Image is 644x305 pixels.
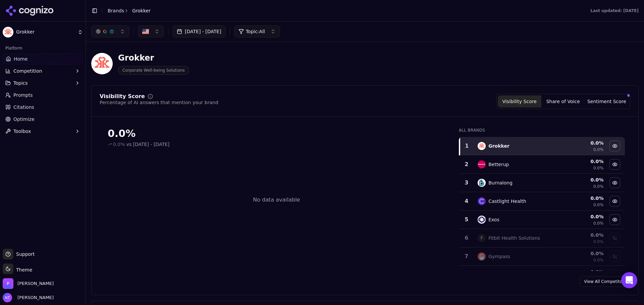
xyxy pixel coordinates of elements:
a: Prompts [3,90,83,100]
span: Perrill [17,281,54,287]
button: Open organization switcher [3,278,54,289]
span: Optimize [13,116,35,123]
tr: 6FFitbit Health Solutions0.0%0.0%Show fitbit health solutions data [460,229,625,247]
div: 0.0% [108,128,445,140]
div: Visibility Score [100,94,145,99]
button: Hide exos data [609,214,620,225]
span: [PERSON_NAME] [15,295,54,301]
div: Platform [3,43,83,54]
div: 0.0 % [560,213,603,220]
div: 0.0 % [560,269,603,275]
div: All Brands [459,128,625,133]
span: Theme [13,267,32,273]
button: Competition [3,66,83,76]
img: burnalong [478,179,486,187]
img: betterup [478,160,486,168]
span: Home [14,56,28,62]
span: Competition [13,68,42,74]
span: Topic: All [246,28,265,35]
tr: 1grokkerGrokker0.0%0.0%Hide grokker data [460,137,625,155]
a: Brands [108,8,124,13]
div: 0.0 % [560,176,603,183]
button: Hide burnalong data [609,177,620,188]
span: Grokker [132,7,151,14]
button: Show gympass data [609,251,620,262]
div: 0.0 % [560,140,603,146]
span: 0.0% [113,141,125,148]
div: 5 [462,216,471,224]
div: Fitbit Health Solutions [488,235,540,241]
img: Nate Tower [3,293,12,302]
img: Perrill [3,278,13,289]
div: Open Intercom Messenger [621,272,637,288]
span: Grokker [16,29,75,35]
tr: 5exosExos0.0%0.0%Hide exos data [460,211,625,229]
a: Home [3,54,83,64]
div: Burnalong [488,179,513,186]
a: Citations [3,102,83,112]
tr: 0.0%Show limeade data [460,266,625,284]
tr: 7gympassGympass0.0%0.0%Show gympass data [460,247,625,266]
span: F [478,234,486,242]
tr: 4castlight healthCastlight Health0.0%0.0%Hide castlight health data [460,192,625,211]
div: No data available [253,196,300,204]
button: Hide grokker data [609,141,620,151]
img: castlight health [478,197,486,205]
div: Grokker [118,53,189,63]
div: 4 [462,197,471,205]
div: 0.0 % [560,232,603,238]
div: Last updated: [DATE] [590,8,639,13]
button: Visibility Score [498,95,541,107]
div: Castlight Health [488,198,526,205]
span: 0.0% [593,257,604,263]
div: 0.0 % [560,195,603,202]
span: 0.0% [593,221,604,226]
div: 1 [463,142,471,150]
div: Exos [488,216,499,223]
button: Show limeade data [609,270,620,280]
div: Grokker [488,143,509,149]
button: Sentiment Score [585,95,629,107]
button: Hide betterup data [609,159,620,170]
div: Gympass [488,253,510,260]
span: 0.0% [593,165,604,171]
div: Percentage of AI answers that mention your brand [100,99,218,106]
span: Topics [13,80,28,86]
span: Citations [13,104,34,110]
button: [DATE] - [DATE] [172,25,226,37]
img: Grokker [91,53,113,74]
span: Toolbox [13,128,31,135]
tr: 2betterupBetterup0.0%0.0%Hide betterup data [460,155,625,174]
button: Share of Voice [541,95,585,107]
div: Betterup [488,161,509,168]
div: 0.0 % [560,158,603,165]
span: 0.0% [593,202,604,208]
button: Show fitbit health solutions data [609,233,620,243]
button: Hide castlight health data [609,196,620,207]
a: Optimize [3,114,83,125]
nav: breadcrumb [108,7,151,14]
tr: 3burnalongBurnalong0.0%0.0%Hide burnalong data [460,174,625,192]
span: 0.0% [593,184,604,189]
button: Topics [3,78,83,88]
img: grokker [478,142,486,150]
button: Open user button [3,293,54,302]
span: vs [DATE] - [DATE] [126,141,170,148]
img: gympass [478,252,486,260]
div: 6 [462,234,471,242]
div: 7 [462,252,471,260]
img: exos [478,216,486,224]
span: Support [13,251,35,257]
div: 2 [462,160,471,168]
div: 0.0 % [560,250,603,257]
span: 0.0% [593,239,604,244]
img: Grokker [3,27,13,37]
span: Prompts [13,92,33,98]
a: View All Competitors [580,276,630,287]
img: US [142,28,149,35]
div: 3 [462,179,471,187]
span: 0.0% [593,147,604,152]
button: Toolbox [3,126,83,137]
span: Corporate Well-being Solutions [118,66,189,75]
